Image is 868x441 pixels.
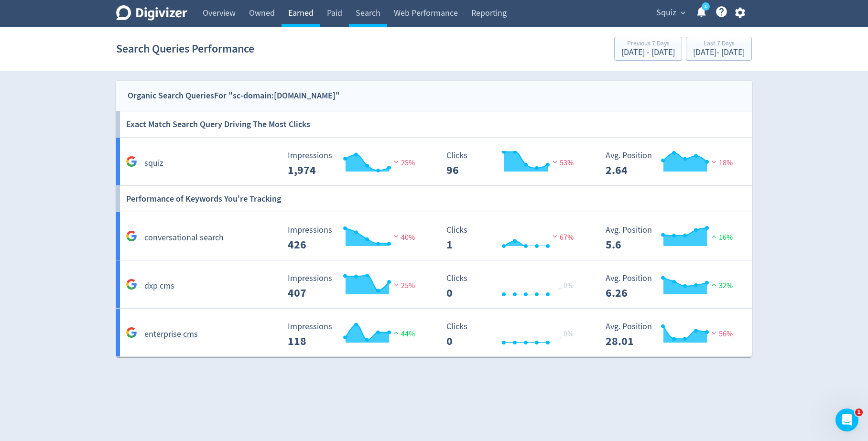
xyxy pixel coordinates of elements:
span: 16% [709,233,733,242]
a: 1 [702,2,710,11]
img: positive-performance.svg [391,329,401,336]
svg: Avg. Position 6.26 [601,274,744,299]
span: 25% [391,281,415,290]
div: Last 7 Days [693,40,745,48]
a: squiz Impressions 1,974 Impressions 1,974 25% Clicks 96 Clicks 96 53% Avg. Position 2.64 Avg. Pos... [116,138,752,186]
span: Squiz [656,5,676,21]
svg: Avg. Position 2.64 [601,151,744,176]
button: Squiz [653,5,688,21]
a: dxp cms Impressions 407 Impressions 407 25% Clicks 0 Clicks 0 _ 0% Avg. Position 6.26 Avg. Positi... [116,260,752,309]
img: negative-performance.svg [709,158,719,165]
span: 56% [709,329,733,339]
h6: Performance of Keywords You're Tracking [126,186,281,212]
svg: Clicks 0 [442,322,585,347]
svg: Impressions 1,974 [283,151,426,176]
img: negative-performance.svg [391,281,401,288]
img: positive-performance.svg [709,281,719,288]
img: negative-performance.svg [709,329,719,336]
h5: conversational search [144,232,224,244]
svg: Impressions 407 [283,274,426,299]
span: expand_more [679,9,687,17]
span: 25% [391,158,415,168]
span: 1 [855,409,863,416]
button: Last 7 Days[DATE]- [DATE] [686,37,752,61]
iframe: Intercom live chat [835,409,858,431]
div: Organic Search Queries For "sc-domain:[DOMAIN_NAME]" [128,89,340,103]
a: conversational search Impressions 426 Impressions 426 40% Clicks 1 Clicks 1 67% Avg. Position 5.6... [116,212,752,260]
svg: Clicks 1 [442,226,585,251]
span: 18% [709,158,733,168]
svg: Avg. Position 28.01 [601,322,744,347]
span: 67% [550,233,574,242]
span: 32% [709,281,733,290]
span: _ 0% [558,329,574,339]
h5: dxp cms [144,280,174,292]
span: 53% [550,158,574,168]
button: Previous 7 Days[DATE] - [DATE] [614,37,682,61]
img: negative-performance.svg [391,158,401,165]
svg: Impressions 118 [283,322,426,347]
svg: Clicks 0 [442,274,585,299]
span: 40% [391,233,415,242]
img: negative-performance.svg [550,233,560,240]
svg: Clicks 96 [442,151,585,176]
h6: Exact Match Search Query Driving The Most Clicks [126,111,310,137]
span: 44% [391,329,415,339]
svg: Avg. Position 5.6 [601,226,744,251]
h5: squiz [144,158,163,169]
h5: enterprise cms [144,329,198,340]
img: positive-performance.svg [709,233,719,240]
div: [DATE] - [DATE] [693,48,745,57]
text: 1 [705,3,707,10]
a: enterprise cms Impressions 118 Impressions 118 44% Clicks 0 Clicks 0 _ 0% Avg. Position 28.01 Avg... [116,309,752,357]
h1: Search Queries Performance [116,33,254,64]
div: Previous 7 Days [621,40,675,48]
div: [DATE] - [DATE] [621,48,675,57]
img: negative-performance.svg [550,158,560,165]
img: negative-performance.svg [391,233,401,240]
span: _ 0% [558,281,574,290]
svg: Impressions 426 [283,226,426,251]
